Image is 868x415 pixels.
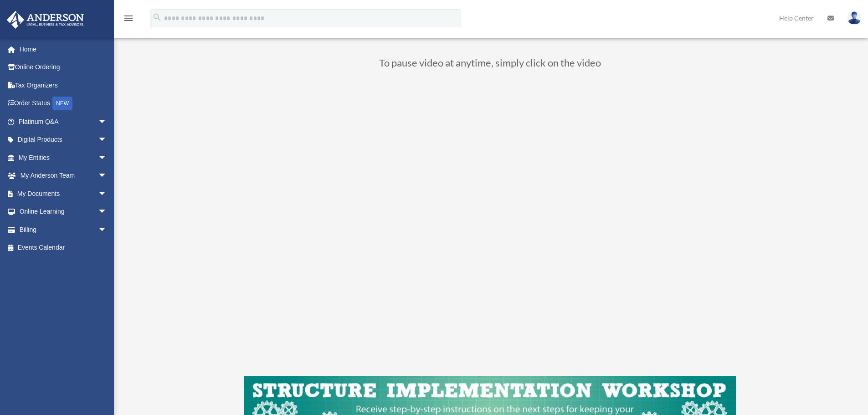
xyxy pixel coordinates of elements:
span: arrow_drop_down [98,203,116,221]
a: My Documentsarrow_drop_down [6,184,121,203]
img: User Pic [847,11,861,25]
span: arrow_drop_down [98,184,116,203]
i: search [152,12,162,22]
h3: To pause video at anytime, simply click on the video [244,58,736,72]
a: Online Learningarrow_drop_down [6,203,121,221]
iframe: LLC Binder Walkthrough [244,86,736,363]
img: Anderson Advisors Platinum Portal [4,11,87,29]
span: arrow_drop_down [98,220,116,239]
a: My Anderson Teamarrow_drop_down [6,167,121,185]
a: Home [6,40,121,58]
a: menu [123,16,134,24]
span: arrow_drop_down [98,167,116,185]
a: Billingarrow_drop_down [6,220,121,239]
a: Events Calendar [6,239,121,257]
a: Order StatusNEW [6,94,121,113]
a: Digital Productsarrow_drop_down [6,131,121,149]
a: Platinum Q&Aarrow_drop_down [6,113,121,131]
span: arrow_drop_down [98,149,116,167]
a: My Entitiesarrow_drop_down [6,149,121,167]
a: Tax Organizers [6,76,121,94]
i: menu [123,13,134,24]
a: Online Ordering [6,58,121,77]
div: NEW [52,97,72,110]
span: arrow_drop_down [98,113,116,131]
span: arrow_drop_down [98,131,116,149]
